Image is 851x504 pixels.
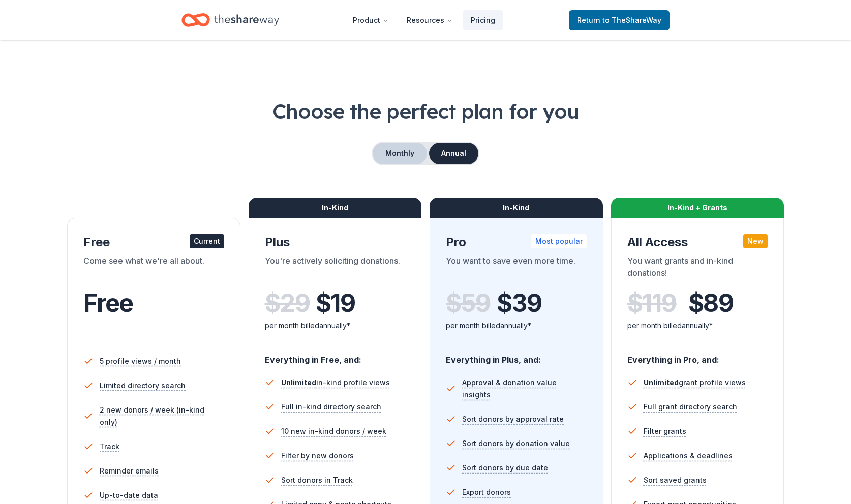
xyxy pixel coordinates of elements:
div: Pro [446,234,587,250]
span: Return [577,14,661,26]
a: Home [181,8,279,32]
span: Free [83,288,133,318]
span: Sort saved grants [644,474,707,486]
div: In-Kind + Grants [611,198,784,218]
div: Everything in Pro, and: [627,345,768,366]
div: You want grants and in-kind donations! [627,255,768,283]
div: Everything in Plus, and: [446,345,587,366]
span: Full in-kind directory search [281,401,381,413]
span: Unlimited [281,378,316,387]
div: per month billed annually* [627,320,768,332]
div: In-Kind [249,198,422,218]
span: $ 19 [316,289,355,318]
span: Filter by new donors [281,450,354,462]
h1: Choose the perfect plan for you [41,97,810,125]
span: Approval & donation value insights [462,376,587,401]
a: Pricing [463,10,503,30]
div: In-Kind [430,198,603,218]
nav: Main [345,8,503,32]
button: Product [345,10,397,30]
div: per month billed annually* [446,320,587,332]
div: per month billed annually* [265,320,406,332]
span: $ 89 [688,289,734,318]
span: Up-to-date data [100,489,158,501]
span: Sort donors by approval rate [462,413,564,425]
span: grant profile views [644,378,746,387]
span: 2 new donors / week (in-kind only) [100,404,224,428]
span: to TheShareWay [602,16,661,24]
span: 5 profile views / month [100,355,181,367]
span: Export donors [462,486,511,498]
button: Monthly [373,143,427,164]
div: All Access [627,234,768,250]
button: Resources [399,10,461,30]
button: Annual [429,143,478,164]
div: Everything in Free, and: [265,345,406,366]
div: You're actively soliciting donations. [265,255,406,283]
span: Filter grants [644,425,686,437]
span: Unlimited [644,378,679,387]
span: Reminder emails [100,465,159,477]
span: Limited directory search [100,380,186,392]
span: Full grant directory search [644,401,737,413]
a: Returnto TheShareWay [569,10,670,30]
span: Sort donors by donation value [462,437,570,450]
div: Most popular [531,234,587,248]
span: Applications & deadlines [644,450,733,462]
div: Current [190,234,224,248]
div: New [743,234,768,248]
div: Come see what we're all about. [83,255,224,283]
span: Track [100,440,119,453]
span: Sort donors in Track [281,474,353,486]
div: You want to save even more time. [446,255,587,283]
div: Free [83,234,224,250]
div: Plus [265,234,406,250]
span: $ 39 [497,289,541,318]
span: 10 new in-kind donors / week [281,425,386,437]
span: in-kind profile views [281,378,390,387]
span: Sort donors by due date [462,462,548,474]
